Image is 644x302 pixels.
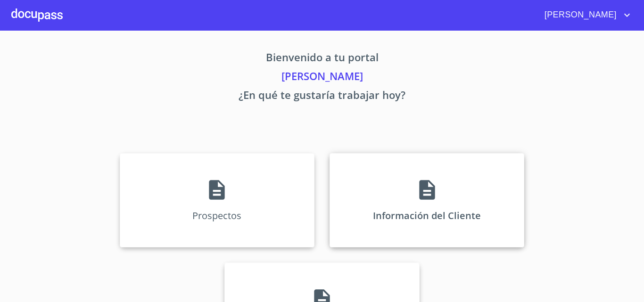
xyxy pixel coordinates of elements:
p: ¿En qué te gustaría trabajar hoy? [32,87,612,106]
p: [PERSON_NAME] [32,68,612,87]
span: [PERSON_NAME] [537,8,621,23]
button: account of current user [537,8,633,23]
p: Información del Cliente [373,209,481,222]
p: Bienvenido a tu portal [32,49,612,68]
p: Prospectos [192,209,241,222]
